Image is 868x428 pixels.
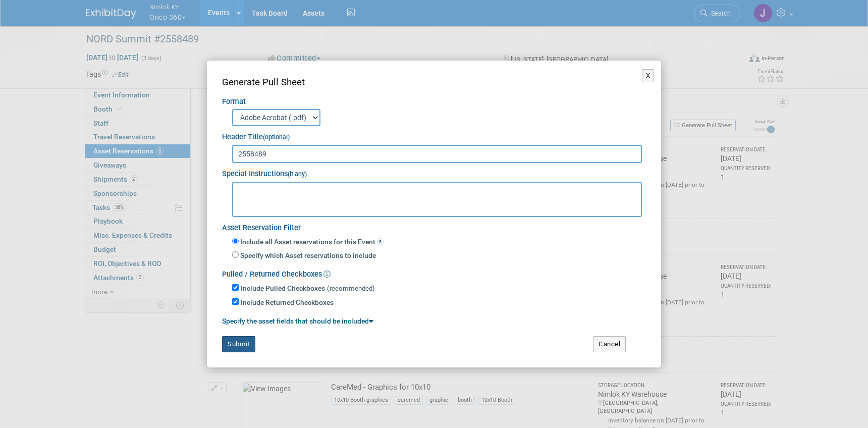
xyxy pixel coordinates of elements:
label: Include all Asset reservations for this Event [239,237,384,247]
small: (optional) [263,134,290,141]
div: Header Title [222,126,646,143]
label: Include Pulled Checkboxes [241,284,325,294]
span: 8 [377,238,384,245]
div: Format [222,89,646,108]
label: Specify which Asset reservations to include [239,251,376,261]
label: Include Returned Checkboxes [241,298,334,308]
a: Specify the asset fields that should be included [222,317,373,325]
button: Submit [222,336,255,352]
button: Cancel [593,336,626,352]
div: Pulled / Returned Checkboxes [222,263,646,280]
div: Asset Reservation Filter [222,217,646,234]
button: X [642,69,655,82]
span: (recommended) [327,285,375,292]
small: (if any) [288,171,307,178]
div: Generate Pull Sheet [222,76,646,89]
div: Special Instructions [222,163,646,180]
